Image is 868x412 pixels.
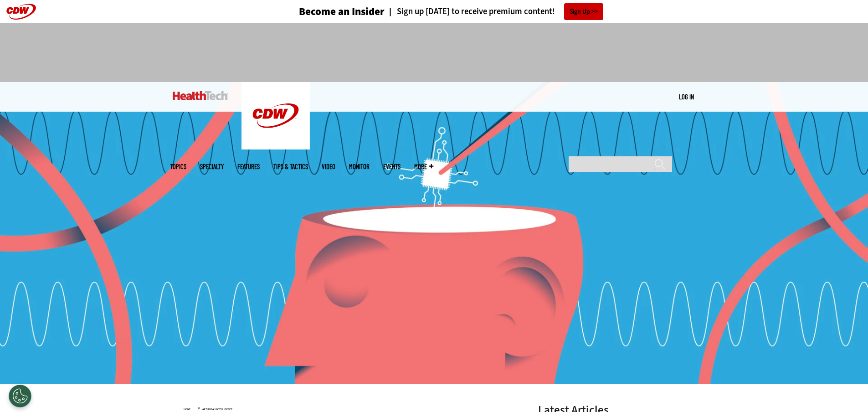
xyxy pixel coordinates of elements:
h3: Become an Insider [299,6,385,17]
img: Home [173,91,228,100]
div: Cookies Settings [9,385,31,407]
a: Tips & Tactics [273,163,308,170]
button: Open Preferences [9,385,31,407]
a: CDW [241,142,310,152]
a: Home [184,407,190,411]
a: Sign Up [564,3,603,20]
span: More [414,163,433,170]
img: Home [241,82,310,149]
a: Features [237,163,260,170]
a: Log in [679,93,694,101]
a: Video [322,163,335,170]
a: Events [383,163,401,170]
a: MonITor [349,163,370,170]
span: Specialty [200,163,224,170]
a: Become an Insider [265,6,385,17]
a: Sign up [DATE] to receive premium content! [385,7,555,16]
div: » [184,404,514,412]
span: Topics [170,163,186,170]
a: Artificial Intelligence [202,407,232,411]
iframe: advertisement [268,32,600,73]
div: User menu [679,92,694,102]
